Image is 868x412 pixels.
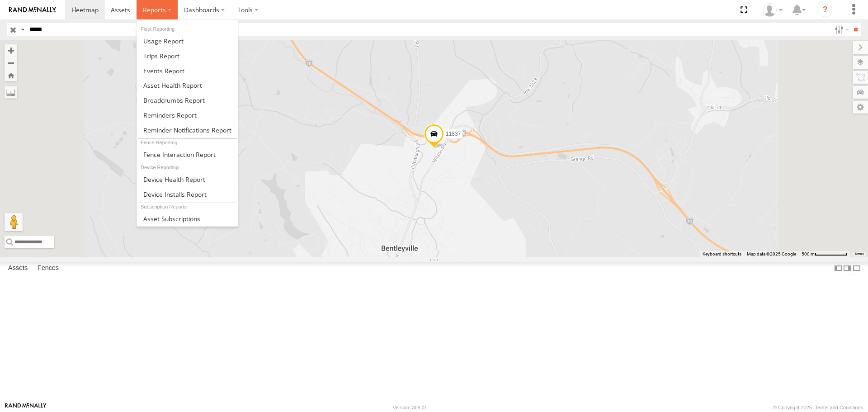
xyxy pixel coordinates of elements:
i: ? [818,3,832,17]
a: Asset Subscriptions [137,211,238,226]
button: Drag Pegman onto the map to open Street View [5,213,23,231]
a: Visit our Website [5,403,47,412]
label: Dock Summary Table to the Right [843,262,852,275]
a: Device Installs Report [137,187,238,202]
a: Fence Interaction Report [137,147,238,162]
button: Keyboard shortcuts [703,251,741,257]
div: © Copyright 2025 - [773,405,863,410]
span: Map data ©2025 Google [747,251,796,256]
a: Trips Report [137,48,238,63]
a: Device Health Report [137,172,238,187]
a: Breadcrumbs Report [137,93,238,108]
label: Fences [33,262,63,275]
a: Terms (opens in new tab) [854,252,864,256]
button: Zoom in [5,44,17,57]
a: Asset Health Report [137,78,238,93]
a: Service Reminder Notifications Report [137,123,238,137]
label: Map Settings [853,101,868,114]
div: ryan phillips [759,3,786,17]
a: Usage Report [137,33,238,48]
span: 500 m [802,251,815,256]
a: Reminders Report [137,108,238,123]
label: Search Query [19,23,26,36]
label: Measure [5,86,17,99]
a: Full Events Report [137,63,238,78]
a: Terms and Conditions [815,405,863,410]
button: Zoom out [5,57,17,69]
label: Assets [4,262,32,275]
img: rand-logo.svg [9,7,56,13]
button: Zoom Home [5,69,17,81]
span: 11837 [446,131,461,137]
label: Dock Summary Table to the Left [834,262,843,275]
div: Version: 308.01 [393,405,427,410]
button: Map Scale: 500 m per 68 pixels [799,251,850,257]
label: Search Filter Options [831,23,850,36]
label: Hide Summary Table [852,262,861,275]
